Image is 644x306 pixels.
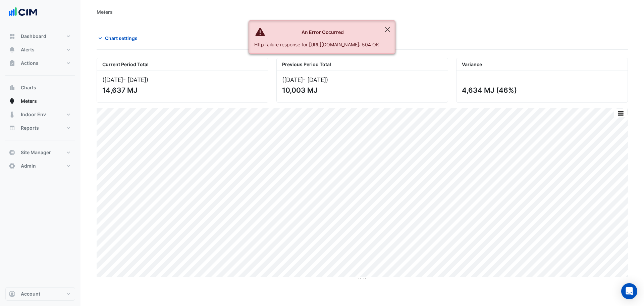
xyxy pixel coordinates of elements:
[105,35,138,42] span: Chart settings
[21,60,39,67] span: Actions
[457,58,628,71] div: Variance
[123,76,146,83] span: - [DATE]
[5,108,75,121] button: Indoor Env
[5,81,75,94] button: Charts
[97,32,142,44] button: Chart settings
[462,86,621,94] div: 4,634 MJ (46%)
[5,159,75,173] button: Admin
[5,146,75,159] button: Site Manager
[9,46,15,53] app-icon: Alerts
[5,94,75,108] button: Meters
[380,20,395,39] button: Close
[97,8,113,15] div: Meters
[5,56,75,70] button: Actions
[277,58,448,71] div: Previous Period Total
[8,5,38,19] img: Company Logo
[9,60,15,67] app-icon: Actions
[9,125,15,131] app-icon: Reports
[9,84,15,91] app-icon: Charts
[5,287,75,301] button: Account
[21,111,46,118] span: Indoor Env
[9,98,15,104] app-icon: Meters
[9,149,15,156] app-icon: Site Manager
[5,121,75,135] button: Reports
[614,109,627,117] button: More Options
[302,29,344,35] strong: An Error Occurred
[21,46,35,53] span: Alerts
[9,33,15,40] app-icon: Dashboard
[5,30,75,43] button: Dashboard
[102,86,261,94] div: 14,637 MJ
[282,76,442,83] div: ([DATE] )
[282,86,441,94] div: 10,003 MJ
[97,58,268,71] div: Current Period Total
[21,291,40,297] span: Account
[21,33,46,40] span: Dashboard
[5,43,75,56] button: Alerts
[303,76,326,83] span: - [DATE]
[9,163,15,169] app-icon: Admin
[9,111,15,118] app-icon: Indoor Env
[21,163,36,169] span: Admin
[21,125,39,131] span: Reports
[21,98,37,104] span: Meters
[621,283,637,299] div: Open Intercom Messenger
[102,76,263,83] div: ([DATE] )
[254,41,379,48] div: Http failure response for [URL][DOMAIN_NAME]: 504 OK
[21,149,51,156] span: Site Manager
[21,84,36,91] span: Charts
